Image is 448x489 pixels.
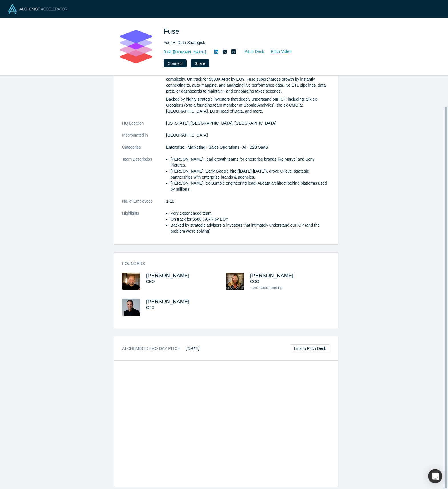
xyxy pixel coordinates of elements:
img: Alchemist Logo [8,4,67,14]
span: Fuse [164,27,182,35]
a: Pitch Deck [238,48,264,55]
a: [PERSON_NAME] [250,273,294,278]
a: Pitch Video [264,48,292,55]
span: COO [250,279,259,284]
p: [DOMAIN_NAME] Your AI Data Strategist - purpose-built for teams drowning in data complexity. On t... [166,70,330,94]
p: Backed by highly strategic investors that deeply understand our ICP, including: Six ex-Googler's ... [166,96,330,114]
a: [PERSON_NAME] [146,299,190,304]
li: [PERSON_NAME]: lead growth teams for enterprise brands like Marvel and Sony Pictures. [170,156,330,168]
a: Link to Pitch Deck [290,344,330,352]
a: [PERSON_NAME] [146,273,190,278]
h3: Founders [122,261,322,267]
dt: Description [122,70,166,120]
span: - pre-seed funding [250,285,283,290]
img: Fuse's Logo [116,26,156,66]
span: CEO [146,279,155,284]
img: Jeff Cherkassky's Profile Image [122,273,140,290]
span: CTO [146,305,154,310]
dd: [GEOGRAPHIC_DATA] [166,132,330,138]
img: Jill Randell's Profile Image [226,273,244,290]
iframe: Fuse [114,361,338,487]
li: On track for $500K ARR by EOY [170,216,330,222]
a: [URL][DOMAIN_NAME] [164,49,206,55]
button: Connect [164,59,187,67]
dt: Highlights [122,210,166,240]
img: Tom Counsell's Profile Image [122,299,140,316]
button: Share [191,59,209,67]
dd: [US_STATE], [GEOGRAPHIC_DATA], [GEOGRAPHIC_DATA] [166,120,330,126]
li: Backed by strategic advisors & investors that intimately understand our ICP (and the problem we'r... [170,222,330,234]
span: Enterprise · Marketing · Sales Operations · AI · B2B SaaS [166,145,268,149]
h3: Alchemist Demo Day Pitch [122,346,200,352]
dt: No. of Employees [122,198,166,210]
em: [DATE] [186,346,199,351]
dd: 1-10 [166,198,330,204]
li: [PERSON_NAME]: Early Google hire ([DATE]-[DATE]), drove C-level strategic partnerships with enter... [170,168,330,180]
li: Very experienced team [170,210,330,216]
dt: HQ Location [122,120,166,132]
dt: Categories [122,144,166,156]
li: [PERSON_NAME]: ex-Bumble engineering lead, AI/data architect behind platforms used by millions. [170,180,330,192]
dt: Team Description [122,156,166,198]
dt: Incorporated in [122,132,166,144]
div: Your AI Data Strategist. [164,40,324,46]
